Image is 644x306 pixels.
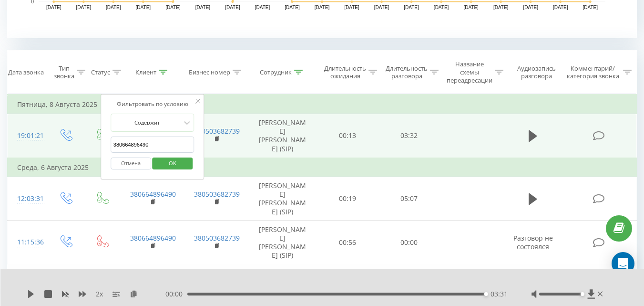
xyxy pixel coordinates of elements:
[136,5,151,10] text: [DATE]
[17,190,37,208] div: 12:03:31
[523,5,538,10] text: [DATE]
[404,5,419,10] text: [DATE]
[463,5,479,10] text: [DATE]
[17,233,37,252] div: 11:15:36
[565,64,621,81] div: Комментарий/категория звонка
[111,158,151,169] button: Отмена
[378,177,440,221] td: 05:07
[317,221,378,264] td: 00:56
[106,5,121,10] text: [DATE]
[54,64,74,81] div: Тип звонка
[165,5,181,10] text: [DATE]
[493,5,509,10] text: [DATE]
[484,292,488,296] div: Accessibility label
[165,289,187,299] span: 00:00
[317,114,378,158] td: 00:13
[553,5,568,10] text: [DATE]
[17,127,37,145] div: 19:01:21
[512,64,561,81] div: Аудиозапись разговора
[583,5,598,10] text: [DATE]
[374,5,389,10] text: [DATE]
[324,64,366,81] div: Длительность ожидания
[46,5,61,10] text: [DATE]
[189,68,230,76] div: Бизнес номер
[612,252,634,275] div: Open Intercom Messenger
[8,95,637,114] td: Пятница, 8 Августа 2025
[153,158,193,169] button: OK
[225,5,240,10] text: [DATE]
[194,190,240,199] a: 380503682739
[513,233,553,251] span: Разговор не состоялся
[317,177,378,221] td: 00:19
[91,68,110,76] div: Статус
[76,5,92,10] text: [DATE]
[260,68,292,76] div: Сотрудник
[159,156,186,170] span: OK
[195,5,211,10] text: [DATE]
[285,5,300,10] text: [DATE]
[194,127,240,136] a: 380503682739
[315,5,330,10] text: [DATE]
[255,5,270,10] text: [DATE]
[248,114,317,158] td: [PERSON_NAME] [PERSON_NAME] (SIP)
[248,221,317,264] td: [PERSON_NAME] [PERSON_NAME] (SIP)
[344,5,359,10] text: [DATE]
[130,233,176,243] a: 380664896490
[378,114,440,158] td: 03:32
[194,233,240,243] a: 380503682739
[130,190,176,199] a: 380664896490
[111,99,194,109] div: Фильтровать по условию
[447,60,492,84] div: Название схемы переадресации
[135,68,156,76] div: Клиент
[8,68,44,76] div: Дата звонка
[386,64,428,81] div: Длительность разговора
[96,289,103,299] span: 2 x
[378,221,440,264] td: 00:00
[248,177,317,221] td: [PERSON_NAME] [PERSON_NAME] (SIP)
[434,5,449,10] text: [DATE]
[491,289,508,299] span: 03:31
[8,158,637,177] td: Среда, 6 Августа 2025
[581,292,584,296] div: Accessibility label
[111,137,194,153] input: Введите значение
